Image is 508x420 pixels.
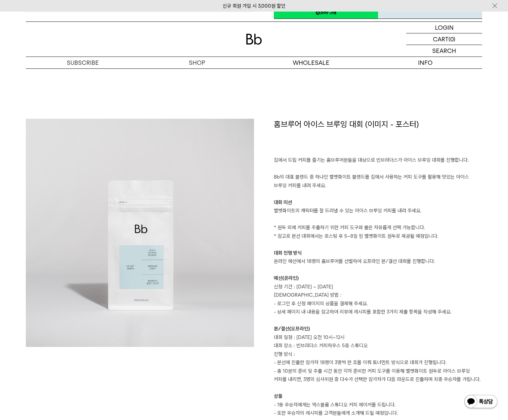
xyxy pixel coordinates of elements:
[26,57,140,68] a: SUBSCRIBE
[274,308,482,316] p: - 상세 페이지 내 내용을 참고하여 리뷰에 레시피를 포함한 3가지 제출 항목을 작성해 주세요.
[274,358,482,367] p: - 본선에 진출한 참가자 18명이 3명씩 한 조를 이뤄 토너먼트 방식으로 대회가 진행됩니다.
[274,283,482,291] p: 신청 기간 : [DATE] ~ [DATE]
[223,3,285,9] a: 신규 회원 가입 시 3,000원 할인
[274,333,482,342] p: 대회 일정 : [DATE] 오전 10시~12시
[274,199,292,205] b: 대회 미션
[435,22,454,33] p: LOGIN
[274,342,482,350] p: 대회 장소 : 빈브라더스 커피하우스 5층 스튜디오
[274,393,282,399] b: 상품
[274,250,302,256] b: 대회 진행 방식
[274,300,482,308] p: - 로그인 후 신청 페이지의 상품을 결제해 주세요.
[406,22,482,33] a: LOGIN
[464,394,498,410] img: 카카오톡 채널 1:1 채팅 버튼
[406,33,482,45] a: CART (0)
[26,119,254,347] img: 40677b1f57ba3577d6aed54f9346be37_112337.jpg
[274,173,482,190] p: Bb의 대표 블렌드 중 하나인 벨벳화이트 블렌드를 집에서 사용하는 커피 도구를 활용해 맛있는 아이스 브루잉 커피를 내려 주세요.
[274,401,482,409] p: - 1등 우승자에게는 엑스블룸 스튜디오 커피 메이커를 드립니다.
[274,350,482,359] p: 진행 방식 :
[140,57,254,68] a: SHOP
[274,119,482,156] h1: 홈브루어 아이스 브루잉 대회 (이미지 - 포스터)
[274,232,482,241] p: * 참고로 본선 대회에서는 로스팅 후 5~8일 된 벨벳화이트 원두로 제공될 예정입니다.
[448,33,455,45] p: (0)
[274,275,299,281] b: 예선(온라인)
[274,207,482,215] p: 벨벳화이트의 캐릭터를 잘 드러낼 수 있는 아이스 브루잉 커피를 내려 주세요.
[274,257,482,266] p: 온라인 예선에서 18명의 홈브루어를 선별하여 오프라인 본/결선 대회를 진행합니다.
[274,326,310,332] b: 본/결선(오프라인)
[433,33,448,45] p: CART
[246,34,262,45] img: 로고
[368,57,482,68] p: INFO
[432,45,456,57] p: SEARCH
[274,156,482,165] p: 집에서 드립 커피를 즐기는 홈브루어분들을 대상으로 빈브라더스가 아이스 브루잉 대회를 진행합니다.
[254,57,368,68] p: WHOLESALE
[274,409,482,418] p: - 또한 우승자의 레시피를 고객분들에게 소개해 드릴 예정입니다.
[274,367,482,384] p: - 총 10분의 준비 및 추출 시간 동안 각자 준비한 커피 도구를 이용해 벨벳화이트 원두로 아이스 브루잉 커피를 내리면, 3명의 심사위원 중 다수가 선택한 참가자가 다음 라운...
[274,224,482,232] p: * 원두 외에 커피를 추출하기 위한 커피 도구와 물은 자유롭게 선택 가능합니다.
[274,291,482,300] p: [DEMOGRAPHIC_DATA] 방법 :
